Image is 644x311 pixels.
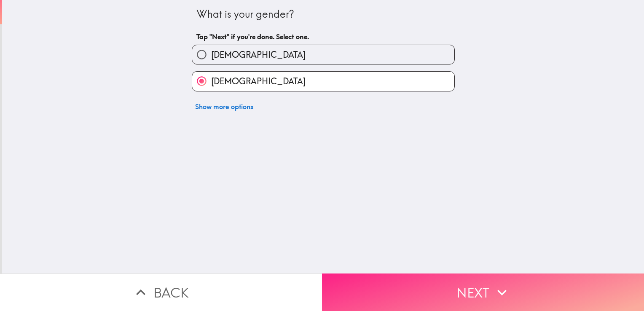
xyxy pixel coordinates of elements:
[196,7,450,21] div: What is your gender?
[196,32,450,41] h6: Tap "Next" if you're done. Select one.
[192,72,454,91] button: [DEMOGRAPHIC_DATA]
[322,273,644,311] button: Next
[211,49,306,61] span: [DEMOGRAPHIC_DATA]
[192,45,454,64] button: [DEMOGRAPHIC_DATA]
[192,98,257,115] button: Show more options
[211,75,306,87] span: [DEMOGRAPHIC_DATA]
